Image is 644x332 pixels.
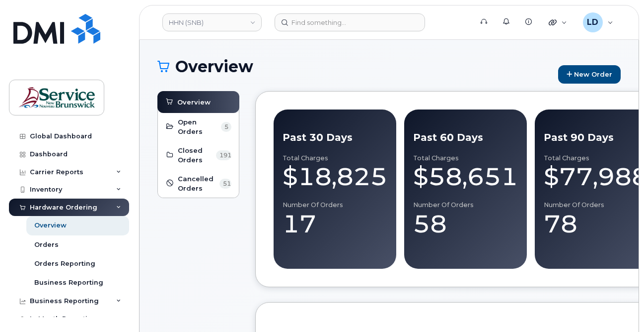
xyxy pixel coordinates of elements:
[221,122,231,132] span: 5
[413,209,518,239] div: 58
[165,146,231,164] a: Closed Orders 191
[157,58,553,75] h1: Overview
[165,174,231,193] a: Cancelled Orders 51
[178,174,216,193] span: Cancelled Orders
[216,150,231,160] span: 191
[413,130,518,145] div: Past 60 Days
[283,162,387,192] div: $18,825
[283,130,387,145] div: Past 30 Days
[413,162,518,192] div: $58,651
[283,209,387,239] div: 17
[283,154,387,162] div: Total Charges
[178,146,214,164] span: Closed Orders
[413,154,518,162] div: Total Charges
[413,201,518,209] div: Number of Orders
[165,96,232,108] a: Overview
[283,201,387,209] div: Number of Orders
[177,98,211,107] span: Overview
[178,117,218,136] span: Open Orders
[165,117,231,136] a: Open Orders 5
[558,65,621,84] a: New Order
[219,179,231,189] span: 51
